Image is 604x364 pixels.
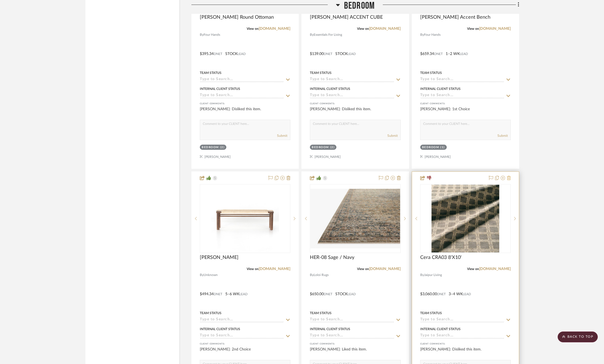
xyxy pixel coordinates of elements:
[420,184,510,253] div: 0
[558,331,598,342] scroll-to-top-button: BACK TO TOP
[310,106,400,117] div: [PERSON_NAME]: Disliked this item.
[204,272,218,278] span: Unknown
[202,145,219,149] div: Bedroom
[432,185,499,252] img: Cera CRA03 8'X10'
[479,27,511,31] a: [DOMAIN_NAME]
[420,70,442,75] div: Team Status
[479,267,511,271] a: [DOMAIN_NAME]
[440,145,445,149] div: (1)
[200,327,240,331] div: Internal Client Status
[312,145,329,149] div: Bedroom
[497,133,508,138] button: Submit
[310,333,394,339] input: Type to Search…
[200,317,284,323] input: Type to Search…
[200,106,290,117] div: [PERSON_NAME]: Disliked this item.
[314,272,329,278] span: Loloi Rugs
[357,267,369,271] span: View on
[424,272,442,278] span: Jaipur Living
[357,27,369,30] span: View on
[369,27,401,31] a: [DOMAIN_NAME]
[467,267,479,271] span: View on
[420,14,490,20] span: [PERSON_NAME] Accent Bench
[420,347,511,357] div: [PERSON_NAME]: Disliked this item.
[420,93,504,98] input: Type to Search…
[200,86,240,91] div: Internal Client Status
[247,27,259,30] span: View on
[420,333,504,339] input: Type to Search…
[314,32,342,37] span: Essentials For Living
[200,272,204,278] span: By
[200,311,221,316] div: Team Status
[420,32,424,37] span: By
[277,133,287,138] button: Submit
[204,32,220,37] span: Four Hands
[420,255,462,261] span: Cera CRA03 8'X10'
[369,267,401,271] a: [DOMAIN_NAME]
[200,32,204,37] span: By
[420,311,442,316] div: Team Status
[200,333,284,339] input: Type to Search…
[310,70,332,75] div: Team Status
[200,70,221,75] div: Team Status
[247,267,259,271] span: View on
[259,27,290,31] a: [DOMAIN_NAME]
[330,145,335,149] div: (2)
[310,14,383,20] span: [PERSON_NAME] ACCENT CUBE
[200,255,239,261] span: [PERSON_NAME]
[420,272,424,278] span: By
[310,347,400,357] div: [PERSON_NAME]: Liked this item.
[259,267,290,271] a: [DOMAIN_NAME]
[200,93,284,98] input: Type to Search…
[310,311,332,316] div: Team Status
[420,317,504,323] input: Type to Search…
[310,255,354,261] span: HER-08 Sage / Navy
[420,106,511,117] div: [PERSON_NAME]: 1st Choice
[387,133,398,138] button: Submit
[422,145,439,149] div: Bedroom
[310,77,394,82] input: Type to Search…
[310,93,394,98] input: Type to Search…
[467,27,479,30] span: View on
[200,14,274,20] span: [PERSON_NAME] Round Ottoman
[310,32,314,37] span: By
[310,327,350,331] div: Internal Client Status
[310,317,394,323] input: Type to Search…
[310,189,400,248] img: HER-08 Sage / Navy
[420,77,504,82] input: Type to Search…
[200,347,290,357] div: [PERSON_NAME]: 2nd Choice
[310,86,350,91] div: Internal Client Status
[211,185,279,252] img: Shona Bench
[200,77,284,82] input: Type to Search…
[420,86,461,91] div: Internal Client Status
[310,272,314,278] span: By
[424,32,441,37] span: Four Hands
[420,327,461,331] div: Internal Client Status
[220,145,225,149] div: (2)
